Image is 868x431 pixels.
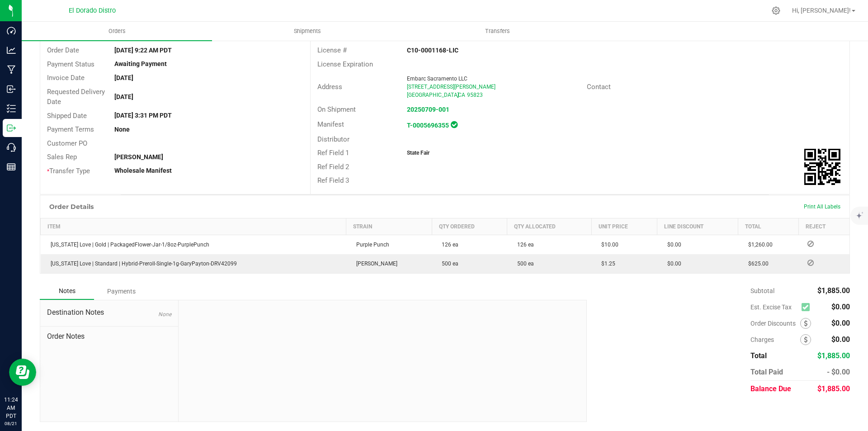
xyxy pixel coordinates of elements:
div: Manage settings [770,6,782,15]
strong: C10-0001168-LIC [407,47,458,54]
span: Destination Notes [47,307,171,318]
strong: [DATE] [114,74,133,81]
span: Customer PO [47,139,87,147]
a: Orders [22,22,212,41]
span: Total Paid [750,368,783,376]
inline-svg: Call Center [7,143,16,152]
span: $0.00 [831,303,850,311]
a: Shipments [212,22,402,41]
span: On Shipment [317,105,356,114]
th: Total [738,218,798,235]
span: Embarc Sacramento LLC [407,76,467,82]
span: 500 ea [513,260,534,267]
inline-svg: Manufacturing [7,65,16,74]
span: Ref Field 2 [317,163,349,171]
span: Order Discounts [750,320,800,327]
div: Payments [94,283,148,299]
span: Address [317,83,342,91]
span: Shipped Date [47,112,87,120]
h1: Order Details [49,203,94,210]
span: $1,885.00 [817,286,850,295]
strong: Wholesale Manifest [114,167,172,174]
strong: [DATE] 9:22 AM PDT [114,47,172,54]
span: Est. Excise Tax [750,303,798,311]
span: Payment Status [47,60,94,68]
span: Order Notes [47,331,171,342]
strong: [DATE] 3:31 PM PDT [114,112,172,119]
span: Order Date [47,46,79,54]
span: - $0.00 [827,368,850,376]
strong: State Fair [407,150,429,156]
span: Transfers [473,27,522,35]
span: Print All Labels [804,204,840,210]
inline-svg: Dashboard [7,26,16,35]
span: $0.00 [663,260,681,267]
span: 500 ea [437,260,458,267]
span: [GEOGRAPHIC_DATA] [407,92,459,98]
div: Notes [40,283,94,300]
span: Payment Terms [47,125,94,133]
p: 11:24 AM PDT [4,396,18,420]
span: Manifest [317,120,344,128]
span: $10.00 [597,242,618,248]
th: Reject [798,218,849,235]
iframe: Resource center [9,359,36,386]
span: Invoice Date [47,74,85,82]
qrcode: 00004500 [804,149,840,185]
span: Transfer Type [47,167,90,175]
span: Reject Inventory [804,260,817,265]
a: T-0005696355 [407,122,449,129]
span: Charges [750,336,800,343]
strong: [DATE] [114,93,133,100]
span: Balance Due [750,384,791,393]
th: Qty Ordered [432,218,507,235]
span: $1,885.00 [817,351,850,360]
inline-svg: Inbound [7,85,16,94]
span: Sales Rep [47,153,77,161]
span: In Sync [451,120,458,129]
span: [US_STATE] Love | Standard | Hybrid-Preroll-Single-1g-GaryPayton-DRV42099 [46,260,237,267]
strong: [PERSON_NAME] [114,153,163,161]
span: Hi, [PERSON_NAME]! [792,7,851,14]
th: Qty Allocated [507,218,591,235]
strong: None [114,126,130,133]
span: $625.00 [744,260,769,267]
inline-svg: Outbound [7,123,16,133]
span: Orders [96,27,138,35]
span: 126 ea [437,242,458,248]
span: $1,885.00 [817,384,850,393]
span: None [158,311,171,317]
span: $0.00 [831,319,850,327]
span: Purple Punch [352,242,389,248]
inline-svg: Inventory [7,104,16,113]
span: Ref Field 1 [317,149,349,157]
inline-svg: Analytics [7,46,16,55]
th: Item [41,218,346,235]
span: License Expiration [317,60,373,68]
span: , [457,92,458,98]
span: Calculate excise tax [802,301,814,313]
span: Distributor [317,135,349,143]
span: Total [750,351,767,360]
span: Reject Inventory [804,241,817,246]
span: Ref Field 3 [317,176,349,185]
span: $0.00 [663,242,681,248]
strong: Awaiting Payment [114,60,167,67]
span: Subtotal [750,287,774,294]
p: 08/21 [4,420,18,427]
span: $1.25 [597,260,615,267]
a: 20250709-001 [407,106,449,113]
span: 126 ea [513,242,534,248]
a: Transfers [402,22,593,41]
span: Shipments [282,27,333,35]
span: License # [317,46,347,54]
span: $1,260.00 [744,242,773,248]
inline-svg: Reports [7,162,16,171]
th: Strain [346,218,432,235]
span: [STREET_ADDRESS][PERSON_NAME] [407,84,495,90]
span: 95823 [467,92,483,98]
span: [US_STATE] Love | Gold | PackagedFlower-Jar-1/8oz-PurplePunch [46,242,209,248]
span: CA [458,92,465,98]
span: [PERSON_NAME] [352,260,397,267]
